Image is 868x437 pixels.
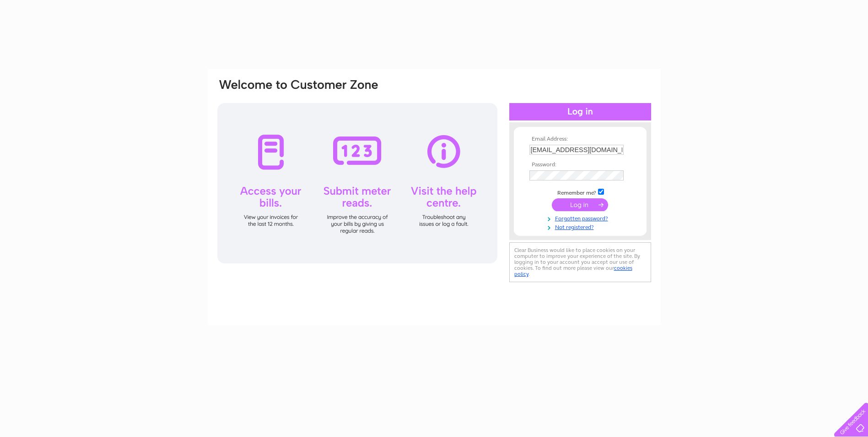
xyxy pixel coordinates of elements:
[514,265,632,277] a: cookies policy
[527,187,633,197] td: Remember me?
[527,136,633,142] th: Email Address:
[529,222,633,231] a: Not registered?
[552,198,608,211] input: Submit
[527,162,633,168] th: Password:
[509,242,651,282] div: Clear Business would like to place cookies on your computer to improve your experience of the sit...
[529,213,633,222] a: Forgotten password?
